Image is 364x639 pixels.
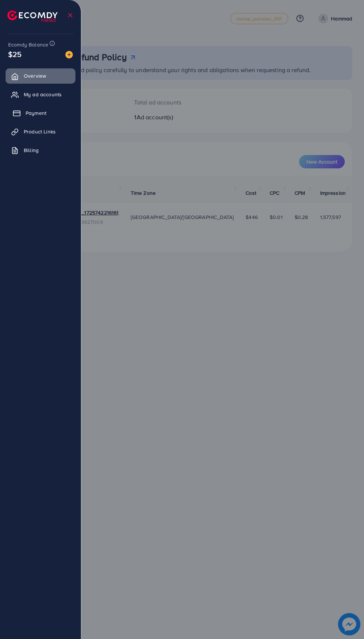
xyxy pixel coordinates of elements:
a: Overview [6,68,75,83]
img: image [65,51,73,58]
span: Overview [24,72,46,80]
span: $25 [8,49,22,59]
a: Billing [6,143,75,158]
span: My ad accounts [24,91,62,98]
span: Product Links [24,128,56,135]
a: Payment [6,106,75,120]
span: Billing [24,146,39,154]
span: Payment [26,109,46,117]
span: Ecomdy Balance [8,41,48,48]
a: My ad accounts [6,87,75,102]
img: logo [7,10,58,22]
a: Product Links [6,124,75,139]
